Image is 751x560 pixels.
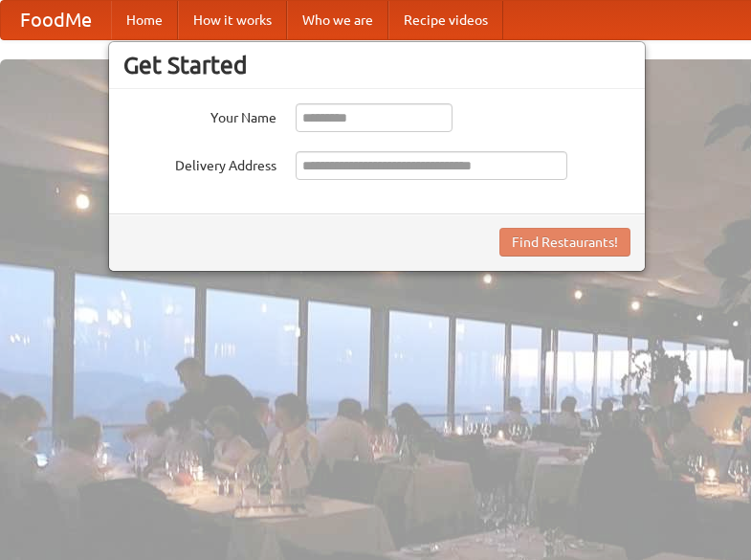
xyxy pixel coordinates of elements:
[123,103,276,127] label: Your Name
[287,1,388,39] a: Who we are
[499,228,630,257] button: Find Restaurants!
[123,151,276,175] label: Delivery Address
[178,1,287,39] a: How it works
[123,51,630,79] h3: Get Started
[111,1,178,39] a: Home
[388,1,503,39] a: Recipe videos
[1,1,111,39] a: FoodMe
